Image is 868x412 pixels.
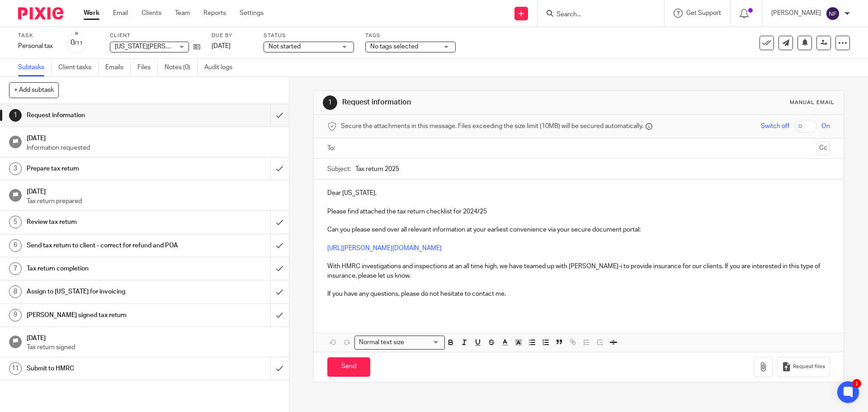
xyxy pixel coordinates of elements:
h1: [PERSON_NAME] signed tax return [27,308,183,322]
a: Clients [142,9,161,18]
div: 6 [9,239,22,252]
h1: [DATE] [27,132,280,143]
a: Notes (0) [165,59,198,76]
button: Request files [777,357,830,377]
span: Secure the attachments in this message. Files exceeding the size limit (10MB) will be secured aut... [341,122,643,131]
label: To: [327,144,337,153]
label: Client [110,32,200,39]
h1: [DATE] [27,331,280,343]
div: 7 [9,262,22,275]
h1: Review tax return [27,215,183,229]
p: Tax return prepared [27,197,280,206]
span: Normal text size [357,338,406,347]
input: Search for option [407,338,439,347]
h1: Tax return completion [27,262,183,275]
label: Subject: [327,165,351,174]
h1: Submit to HMRC [27,362,183,375]
input: Search [556,11,637,19]
a: Files [137,59,158,76]
div: 9 [9,309,22,322]
p: Can you please send over all relevant information at your earliest convenience via your secure do... [327,225,830,234]
div: 0 [71,38,83,48]
span: On [821,122,830,131]
h1: Request information [27,109,183,122]
p: Tax return signed [27,343,280,352]
p: If you have any questions, please do not hesitate to contact me. [327,289,830,298]
img: Pixie [18,7,63,19]
p: [PERSON_NAME] [771,9,821,18]
div: 11 [9,362,22,375]
div: 8 [9,285,22,298]
label: Due by [212,32,252,39]
span: Not started [269,43,301,50]
button: + Add subtask [9,82,59,98]
a: Client tasks [58,59,99,76]
span: Request files [793,363,825,370]
span: [DATE] [212,43,231,49]
div: 1 [852,379,861,388]
div: 3 [9,162,22,175]
label: Task [18,32,54,39]
a: Email [113,9,128,18]
div: 5 [9,216,22,228]
span: No tags selected [370,43,418,50]
p: Dear [US_STATE], [327,189,830,198]
p: With HMRC investigations and inspections at an all time high, we have teamed up with [PERSON_NAME... [327,262,830,280]
a: Settings [240,9,264,18]
div: Personal tax [18,42,54,51]
h1: Request information [342,98,598,107]
p: Please find attached the tax return checklist for 2024/25 [327,207,830,216]
p: Information requested [27,143,280,152]
button: Cc [816,142,830,155]
div: 1 [323,95,337,110]
a: Work [84,9,99,18]
a: Reports [203,9,226,18]
span: [US_STATE][PERSON_NAME] [115,43,198,50]
h1: Assign to [US_STATE] for invoicing [27,285,183,298]
a: Team [175,9,190,18]
input: Send [327,357,370,377]
h1: [DATE] [27,185,280,196]
a: Emails [105,59,131,76]
img: svg%3E [826,6,840,21]
span: Switch off [761,122,789,131]
label: Status [264,32,354,39]
small: /11 [75,41,83,46]
h1: Send tax return to client - correct for refund and POA [27,239,183,252]
a: [URL][PERSON_NAME][DOMAIN_NAME] [327,245,442,251]
a: Subtasks [18,59,52,76]
div: Manual email [790,99,835,106]
div: Search for option [354,336,445,350]
label: Tags [365,32,456,39]
h1: Prepare tax return [27,162,183,175]
div: 1 [9,109,22,122]
span: Get Support [686,10,721,16]
a: Audit logs [204,59,239,76]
